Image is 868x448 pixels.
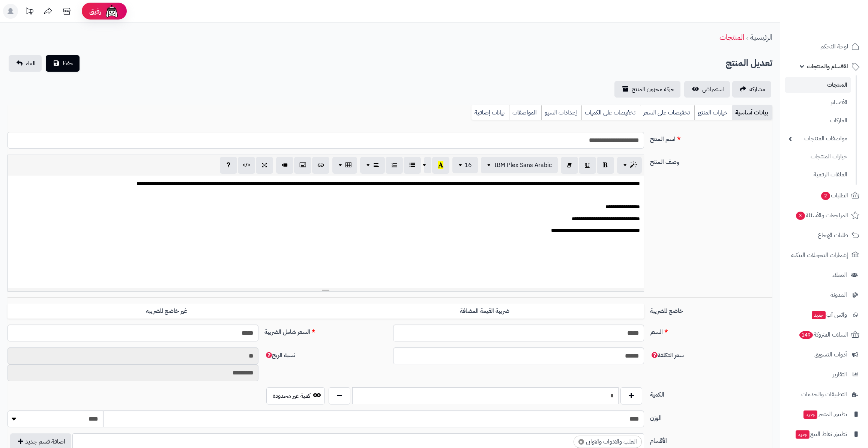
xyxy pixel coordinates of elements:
span: طلبات الإرجاع [818,230,848,241]
span: السلات المتروكة [799,329,848,340]
label: الوزن [647,410,776,422]
label: ضريبة القيمة المضافة [326,304,644,319]
a: خيارات المنتج [694,105,732,120]
button: 16 [452,157,478,173]
a: خيارات المنتجات [785,149,851,165]
button: IBM Plex Sans Arabic [481,157,558,173]
span: 2 [821,192,830,200]
a: تخفيضات على السعر [640,105,694,120]
label: اسم المنتج [647,132,776,144]
span: الطلبات [820,190,848,201]
span: سعر التكلفة [650,351,684,360]
span: المدونة [830,290,847,300]
span: الغاء [26,59,36,68]
span: مشاركه [749,85,765,94]
span: المراجعات والأسئلة [795,210,848,221]
a: الغاء [9,55,42,72]
a: التطبيقات والخدمات [785,385,863,403]
span: أدوات التسويق [814,349,847,360]
a: تحديثات المنصة [20,4,39,21]
a: بيانات إضافية [472,105,509,120]
a: حركة مخزون المنتج [614,81,680,98]
a: العملاء [785,266,863,284]
span: IBM Plex Sans Arabic [494,161,552,170]
span: التطبيقات والخدمات [801,389,847,400]
span: 16 [464,161,472,170]
a: بيانات أساسية [732,105,772,120]
span: التقارير [833,369,847,380]
span: جديد [812,311,826,319]
a: المراجعات والأسئلة3 [785,206,863,224]
a: مشاركه [732,81,771,98]
span: 149 [799,331,813,339]
span: حفظ [62,59,74,68]
span: تطبيق نقاط البيع [795,429,847,439]
label: الكمية [647,387,776,399]
label: الأقسام [647,433,776,445]
label: غير خاضع للضريبه [8,304,326,319]
a: أدوات التسويق [785,346,863,364]
a: وآتس آبجديد [785,306,863,324]
span: لوحة التحكم [820,41,848,52]
a: المنتجات [785,77,851,93]
a: المواصفات [509,105,541,120]
a: الأقسام [785,95,851,111]
span: نسبة الربح [264,351,295,360]
a: طلبات الإرجاع [785,226,863,244]
a: تطبيق نقاط البيعجديد [785,425,863,443]
a: تخفيضات على الكميات [581,105,640,120]
span: العملاء [832,270,847,280]
a: مواصفات المنتجات [785,131,851,147]
span: جديد [803,410,817,419]
a: الرئيسية [750,32,772,43]
span: تطبيق المتجر [803,409,847,419]
a: تطبيق المتجرجديد [785,405,863,423]
li: العلب والادوات والاواني [574,436,642,448]
a: الماركات [785,113,851,129]
span: استعراض [702,85,724,94]
span: حركة مخزون المنتج [632,85,674,94]
a: الملفات الرقمية [785,167,851,183]
h2: تعديل المنتج [726,56,772,71]
a: لوحة التحكم [785,38,863,56]
a: التقارير [785,365,863,383]
a: استعراض [684,81,730,98]
a: السلات المتروكة149 [785,326,863,344]
span: وآتس آب [811,310,847,320]
span: إشعارات التحويلات البنكية [791,250,848,260]
label: خاضع للضريبة [647,304,776,316]
span: الأقسام والمنتجات [807,61,848,72]
span: جديد [796,430,809,439]
span: × [578,439,584,445]
span: 3 [796,212,805,220]
a: إعدادات السيو [541,105,581,120]
a: إشعارات التحويلات البنكية [785,246,863,264]
a: المنتجات [719,32,744,43]
img: ai-face.png [104,4,119,19]
a: الطلبات2 [785,186,863,204]
label: السعر شامل الضريبة [261,325,390,337]
a: المدونة [785,286,863,304]
label: السعر [647,325,776,337]
span: رفيق [89,7,101,16]
label: وصف المنتج [647,155,776,167]
button: حفظ [46,55,80,72]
